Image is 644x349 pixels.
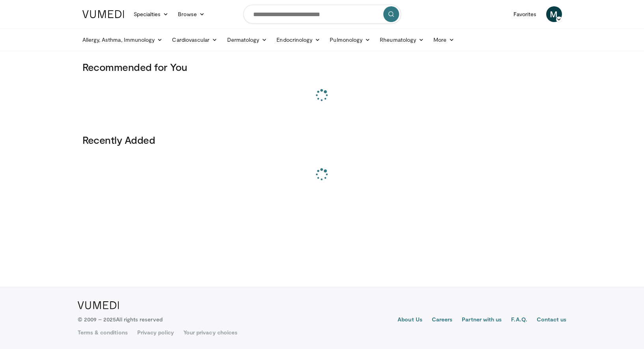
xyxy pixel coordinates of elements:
p: © 2009 – 2025 [78,316,162,323]
h3: Recently Added [82,134,562,146]
img: VuMedi Logo [78,301,119,309]
h3: Recommended for You [82,61,562,73]
a: Terms & conditions [78,329,128,336]
a: Pulmonology [325,32,375,48]
a: Careers [432,316,453,325]
a: F.A.Q. [511,316,527,325]
a: Endocrinology [272,32,325,48]
a: Cardiovascular [167,32,222,48]
a: Specialties [129,6,174,22]
img: VuMedi Logo [82,10,124,18]
a: Dermatology [222,32,272,48]
a: Allergy, Asthma, Immunology [78,32,168,48]
a: Partner with us [462,316,502,325]
a: Privacy policy [137,329,174,336]
a: Rheumatology [375,32,429,48]
a: More [429,32,459,48]
a: Your privacy choices [183,329,237,336]
a: Browse [173,6,209,22]
span: All rights reserved [116,316,162,323]
a: About Us [398,316,422,325]
input: Search topics, interventions [243,5,401,24]
a: Contact us [537,316,567,325]
a: Favorites [509,6,541,22]
a: M [546,6,562,22]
